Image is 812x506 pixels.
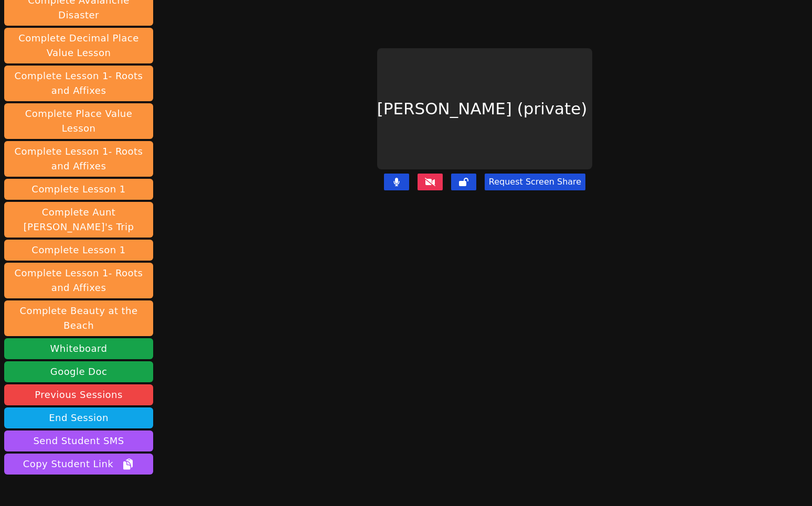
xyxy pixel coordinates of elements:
[4,407,153,428] button: End Session
[4,179,153,200] button: Complete Lesson 1
[4,103,153,139] button: Complete Place Value Lesson
[4,263,153,298] button: Complete Lesson 1- Roots and Affixes
[4,240,153,261] button: Complete Lesson 1
[4,300,153,336] button: Complete Beauty at the Beach
[4,66,153,101] button: Complete Lesson 1- Roots and Affixes
[4,141,153,177] button: Complete Lesson 1- Roots and Affixes
[4,202,153,238] button: Complete Aunt [PERSON_NAME]'s Trip
[4,338,153,359] button: Whiteboard
[4,384,153,405] a: Previous Sessions
[485,174,585,190] button: Request Screen Share
[4,361,153,382] a: Google Doc
[23,457,134,471] span: Copy Student Link
[4,28,153,63] button: Complete Decimal Place Value Lesson
[4,430,153,451] button: Send Student SMS
[377,48,592,169] div: [PERSON_NAME] (private)
[4,454,153,475] button: Copy Student Link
